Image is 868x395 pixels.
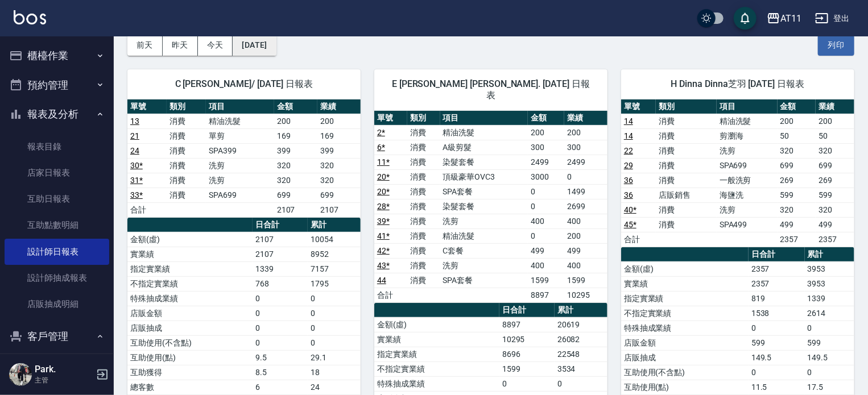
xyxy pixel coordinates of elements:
[778,217,816,232] td: 499
[253,306,308,321] td: 0
[407,155,440,169] td: 消費
[778,188,816,202] td: 599
[440,258,528,273] td: 洗剪
[734,7,757,30] button: save
[717,217,778,232] td: SPA499
[499,347,555,361] td: 8696
[308,291,361,306] td: 0
[130,146,139,155] a: 24
[407,199,440,214] td: 消費
[635,78,841,90] span: H Dinna Dinna芝羽 [DATE] 日報表
[528,125,564,140] td: 200
[805,380,854,394] td: 17.5
[805,247,854,262] th: 累計
[816,99,854,114] th: 業績
[780,11,801,26] div: AT11
[5,322,109,351] button: 客戶管理
[308,232,361,247] td: 10054
[440,111,528,126] th: 項目
[564,155,607,169] td: 2499
[656,217,717,232] td: 消費
[805,276,854,291] td: 3953
[35,375,93,385] p: 主管
[274,173,317,188] td: 320
[778,232,816,247] td: 2357
[528,214,564,228] td: 400
[253,291,308,306] td: 0
[5,212,109,238] a: 互助點數明細
[206,158,274,173] td: 洗剪
[656,143,717,158] td: 消費
[528,199,564,214] td: 0
[407,169,440,184] td: 消費
[127,202,167,217] td: 合計
[274,114,317,128] td: 200
[407,273,440,288] td: 消費
[127,99,361,218] table: a dense table
[811,8,854,29] button: 登出
[206,173,274,188] td: 洗剪
[621,276,749,291] td: 實業績
[308,218,361,232] th: 累計
[555,332,607,347] td: 26082
[778,143,816,158] td: 320
[816,128,854,143] td: 50
[130,131,139,140] a: 21
[5,186,109,212] a: 互助日報表
[308,380,361,394] td: 24
[206,128,274,143] td: 單剪
[317,158,361,173] td: 320
[127,380,253,394] td: 總客數
[818,35,854,56] button: 列印
[749,261,805,276] td: 2357
[308,276,361,291] td: 1795
[440,155,528,169] td: 染髮套餐
[816,114,854,128] td: 200
[163,35,198,56] button: 昨天
[407,184,440,199] td: 消費
[762,7,806,30] button: AT11
[374,347,499,361] td: 指定實業績
[374,111,607,303] table: a dense table
[564,243,607,258] td: 499
[440,228,528,243] td: 精油洗髮
[499,303,555,318] th: 日合計
[440,140,528,155] td: A級剪髮
[407,111,440,126] th: 類別
[656,128,717,143] td: 消費
[805,350,854,365] td: 149.5
[749,380,805,394] td: 11.5
[388,78,594,101] span: E [PERSON_NAME] [PERSON_NAME]. [DATE] 日報表
[308,335,361,350] td: 0
[564,140,607,155] td: 300
[407,243,440,258] td: 消費
[621,261,749,276] td: 金額(虛)
[167,114,206,128] td: 消費
[35,364,93,375] h5: Park.
[656,188,717,202] td: 店販銷售
[621,350,749,365] td: 店販抽成
[374,288,407,302] td: 合計
[621,380,749,394] td: 互助使用(點)
[206,188,274,202] td: SPA699
[816,158,854,173] td: 699
[308,261,361,276] td: 7157
[253,365,308,380] td: 8.5
[127,350,253,365] td: 互助使用(點)
[407,228,440,243] td: 消費
[778,114,816,128] td: 200
[555,361,607,376] td: 3534
[717,202,778,217] td: 洗剪
[127,306,253,321] td: 店販金額
[374,376,499,391] td: 特殊抽成業績
[749,276,805,291] td: 2357
[564,258,607,273] td: 400
[499,361,555,376] td: 1599
[749,335,805,350] td: 599
[308,321,361,335] td: 0
[778,173,816,188] td: 269
[167,158,206,173] td: 消費
[167,143,206,158] td: 消費
[253,321,308,335] td: 0
[127,99,167,114] th: 單號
